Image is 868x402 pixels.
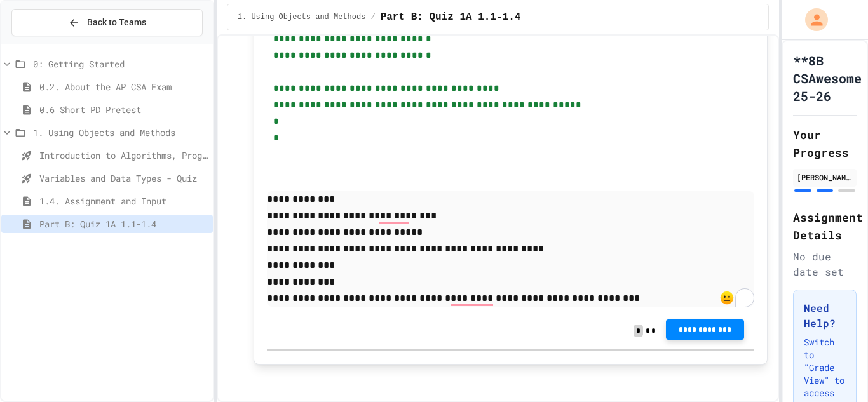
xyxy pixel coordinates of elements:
[792,5,831,34] div: My Account
[793,51,862,105] h1: **8B CSAwesome 25-26
[381,10,521,25] span: Part B: Quiz 1A 1.1-1.4
[87,16,146,29] span: Back to Teams
[11,9,203,36] button: Back to Teams
[39,194,208,208] span: 1.4. Assignment and Input
[39,149,208,162] span: Introduction to Algorithms, Programming, and Compilers
[238,12,366,22] span: 1. Using Objects and Methods
[804,300,846,331] h3: Need Help?
[793,208,857,244] h2: Assignment Details
[370,12,375,22] span: /
[793,249,857,279] div: No due date set
[39,217,208,231] span: Part B: Quiz 1A 1.1-1.4
[793,126,857,161] h2: Your Progress
[33,57,208,70] span: 0: Getting Started
[39,103,208,116] span: 0.6 Short PD Pretest
[33,126,208,139] span: 1. Using Objects and Methods
[39,171,208,185] span: Variables and Data Types - Quiz
[39,80,208,93] span: 0.2. About the AP CSA Exam
[797,171,853,183] div: [PERSON_NAME]
[267,191,754,307] div: To enrich screen reader interactions, please activate Accessibility in Grammarly extension settings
